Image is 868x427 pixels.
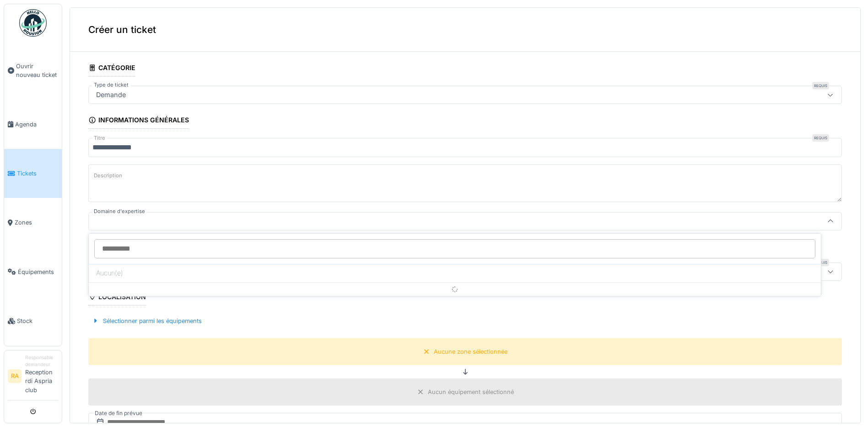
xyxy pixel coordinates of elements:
[15,120,58,129] span: Agenda
[19,9,47,37] img: Badge_color-CXgf-gQk.svg
[8,354,58,400] a: RA Responsable demandeurReception rdi Aspria club
[812,82,829,89] div: Requis
[88,113,189,129] div: Informations générales
[16,62,58,79] span: Ouvrir nouveau ticket
[4,198,62,247] a: Zones
[17,169,58,178] span: Tickets
[18,268,58,276] span: Équipements
[25,354,58,398] li: Reception rdi Aspria club
[4,296,62,345] a: Stock
[92,170,124,181] label: Description
[92,81,130,89] label: Type de ticket
[89,264,821,282] div: Aucun(e)
[92,90,129,100] div: Demande
[812,134,829,142] div: Requis
[94,408,143,418] label: Date de fin prévue
[4,149,62,198] a: Tickets
[88,61,135,77] div: Catégorie
[88,290,146,306] div: Localisation
[92,208,147,215] label: Domaine d'expertise
[70,8,860,52] div: Créer un ticket
[17,317,58,325] span: Stock
[434,347,507,356] div: Aucune zone sélectionnée
[25,354,58,368] div: Responsable demandeur
[4,247,62,296] a: Équipements
[88,315,205,327] div: Sélectionner parmi les équipements
[4,42,62,100] a: Ouvrir nouveau ticket
[92,134,107,142] label: Titre
[4,100,62,149] a: Agenda
[15,218,58,227] span: Zones
[428,388,514,396] div: Aucun équipement sélectionné
[8,369,22,383] li: RA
